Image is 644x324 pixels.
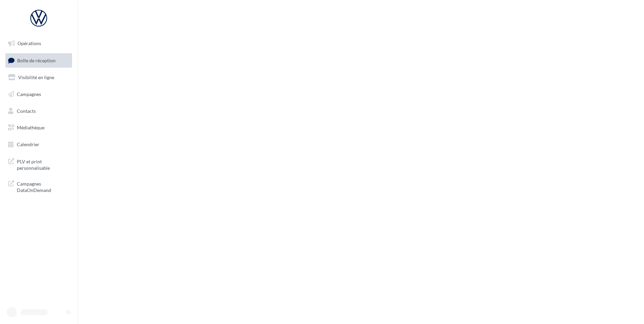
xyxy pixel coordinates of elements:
[4,36,73,51] a: Opérations
[17,57,56,63] span: Boîte de réception
[17,125,44,130] span: Médiathèque
[4,154,73,174] a: PLV et print personnalisable
[4,70,73,85] a: Visibilité en ligne
[18,74,54,80] span: Visibilité en ligne
[4,176,73,196] a: Campagnes DataOnDemand
[4,53,73,68] a: Boîte de réception
[17,157,69,171] span: PLV et print personnalisable
[18,40,41,46] span: Opérations
[4,137,73,152] a: Calendrier
[17,179,69,194] span: Campagnes DataOnDemand
[17,91,41,97] span: Campagnes
[4,104,73,118] a: Contacts
[17,108,36,114] span: Contacts
[4,121,73,135] a: Médiathèque
[17,141,39,147] span: Calendrier
[4,87,73,101] a: Campagnes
